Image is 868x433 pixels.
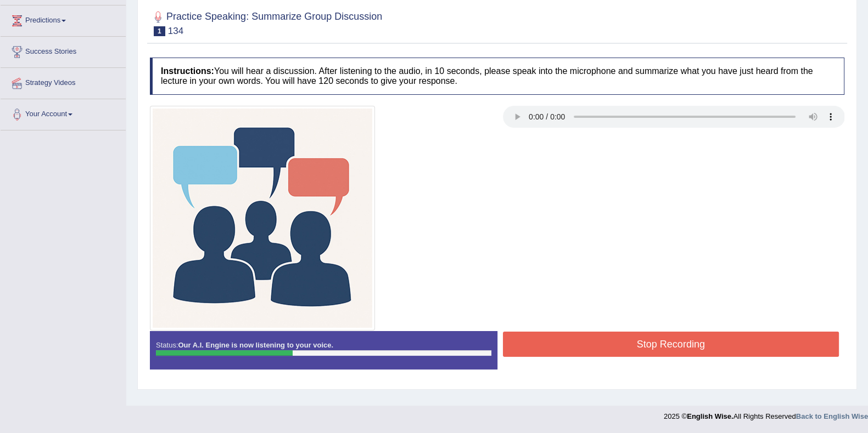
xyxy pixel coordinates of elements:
button: Stop Recording [503,332,839,357]
strong: Our A.I. Engine is now listening to your voice. [178,341,333,349]
strong: English Wise. [687,412,733,420]
a: Strategy Videos [1,68,126,95]
a: Your Account [1,99,126,127]
a: Success Stories [1,37,126,64]
div: 2025 © All Rights Reserved [664,406,868,421]
h4: You will hear a discussion. After listening to the audio, in 10 seconds, please speak into the mi... [150,58,844,94]
small: 134 [168,26,183,36]
span: 1 [154,26,165,36]
a: Back to English Wise [796,412,868,420]
a: Predictions [1,5,126,33]
div: Status: [150,331,497,369]
h2: Practice Speaking: Summarize Group Discussion [150,9,382,36]
b: Instructions: [161,66,214,76]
